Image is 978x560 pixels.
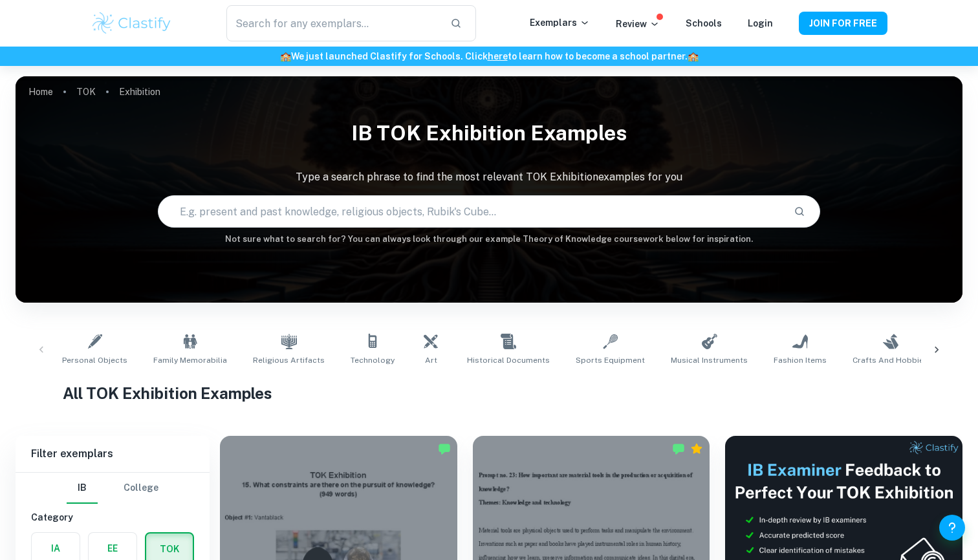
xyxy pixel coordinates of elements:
[253,354,325,366] span: Religious Artifacts
[63,382,915,405] h1: All TOK Exhibition Examples
[91,10,173,36] img: Clastify logo
[16,169,962,185] p: Type a search phrase to find the most relevant TOK Exhibition examples for you
[774,354,827,366] span: Fashion Items
[530,16,590,30] p: Exemplars
[488,51,508,61] a: here
[686,18,722,28] a: Schools
[119,85,160,99] p: Exhibition
[16,233,962,246] h6: Not sure what to search for? You can always look through our example Theory of Knowledge coursewo...
[67,473,158,504] div: Filter type choice
[939,515,965,541] button: Help and Feedback
[616,17,660,31] p: Review
[16,436,210,472] h6: Filter exemplars
[31,510,194,524] h6: Category
[853,354,928,366] span: Crafts and Hobbies
[67,473,98,504] button: IB
[671,354,748,366] span: Musical Instruments
[153,354,227,366] span: Family Memorabilia
[690,442,703,455] div: Premium
[76,83,96,101] a: TOK
[3,49,975,63] h6: We just launched Clastify for Schools. Click to learn how to become a school partner.
[226,5,440,41] input: Search for any exemplars...
[748,18,773,28] a: Login
[351,354,395,366] span: Technology
[438,442,451,455] img: Marked
[672,442,685,455] img: Marked
[124,473,158,504] button: College
[467,354,550,366] span: Historical Documents
[28,83,53,101] a: Home
[158,193,784,230] input: E.g. present and past knowledge, religious objects, Rubik's Cube...
[425,354,437,366] span: Art
[788,200,810,222] button: Search
[799,12,887,35] button: JOIN FOR FREE
[16,113,962,154] h1: IB TOK Exhibition examples
[280,51,291,61] span: 🏫
[688,51,699,61] span: 🏫
[62,354,127,366] span: Personal Objects
[576,354,645,366] span: Sports Equipment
